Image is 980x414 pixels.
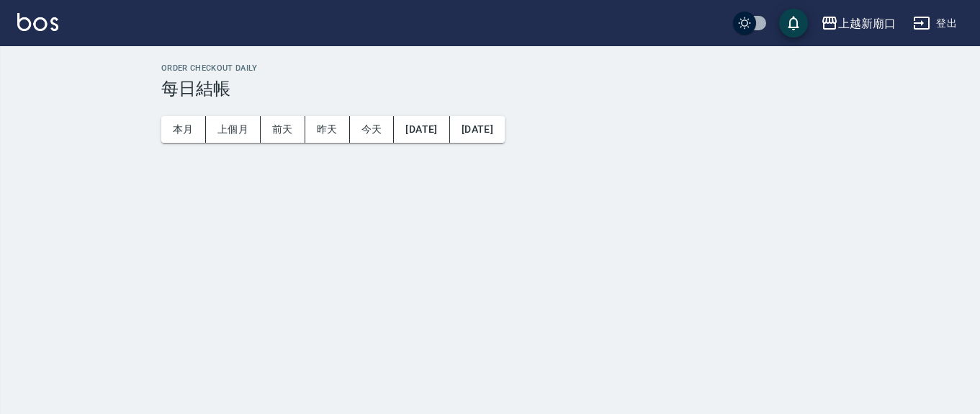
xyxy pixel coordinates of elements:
button: 今天 [350,116,395,143]
h2: Order checkout daily [161,63,963,73]
button: 本月 [161,116,206,143]
button: save [779,9,808,38]
button: 昨天 [305,116,350,143]
button: [DATE] [450,116,505,143]
div: 上越新廟口 [838,14,896,32]
button: 上個月 [206,116,261,143]
button: 登出 [907,10,963,37]
button: [DATE] [394,116,449,143]
h3: 每日結帳 [161,79,963,99]
button: 上越新廟口 [815,9,902,38]
button: 前天 [261,116,305,143]
img: Logo [17,13,58,31]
